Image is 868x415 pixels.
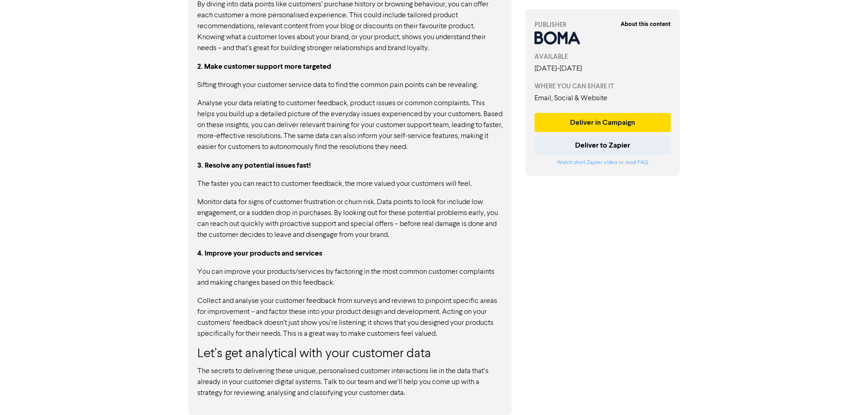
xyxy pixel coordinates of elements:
button: Deliver in Campaign [534,113,671,132]
div: [DATE] - [DATE] [534,63,671,74]
a: read FAQ [625,160,648,165]
a: Watch short Zapier video [557,160,617,165]
div: PUBLISHER [534,20,671,30]
div: WHERE YOU CAN SHARE IT [534,82,671,91]
p: The secrets to delivering these unique, personalised customer interactions lie in the data that’s... [197,366,503,399]
h3: Let’s get analytical with your customer data [197,347,503,362]
strong: 4. Improve your products and services [197,249,322,258]
iframe: Chat Widget [822,371,868,415]
div: or [534,159,671,167]
p: Analyse your data relating to customer feedback, product issues or common complaints. This helps ... [197,98,503,153]
p: Collect and analyse your customer feedback from surveys and reviews to pinpoint specific areas fo... [197,296,503,339]
p: You can improve your products/services by factoring in the most common customer complaints and ma... [197,266,503,288]
div: Email, Social & Website [534,93,671,104]
p: Sifting through your customer service data to find the common pain points can be revealing. [197,80,503,91]
p: Monitor data for signs of customer frustration or churn risk. Data points to look for include low... [197,197,503,241]
strong: 2. Make customer support more targeted [197,62,331,71]
button: Deliver to Zapier [534,136,671,155]
strong: About this content [621,20,671,28]
p: The faster you can react to customer feedback, the more valued your customers will feel. [197,179,503,190]
strong: 3. Resolve any potential issues fast! [197,161,311,170]
div: AVAILABLE [534,52,671,61]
